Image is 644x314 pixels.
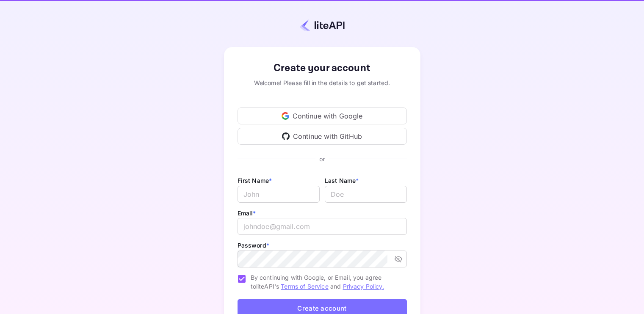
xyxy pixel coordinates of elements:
[343,283,384,290] a: Privacy Policy.
[238,218,407,235] input: johndoe@gmail.com
[238,186,320,203] input: John
[325,186,407,203] input: Doe
[251,273,400,291] span: By continuing with Google, or Email, you agree to liteAPI's and
[238,242,269,249] label: Password
[300,19,345,31] img: liteapi
[238,128,407,145] div: Continue with GitHub
[325,177,359,184] label: Last Name
[238,61,407,76] div: Create your account
[238,78,407,87] div: Welcome! Please fill in the details to get started.
[281,283,328,290] a: Terms of Service
[238,209,256,217] label: Email
[238,107,407,124] div: Continue with Google
[238,177,272,184] label: First Name
[391,251,406,267] button: toggle password visibility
